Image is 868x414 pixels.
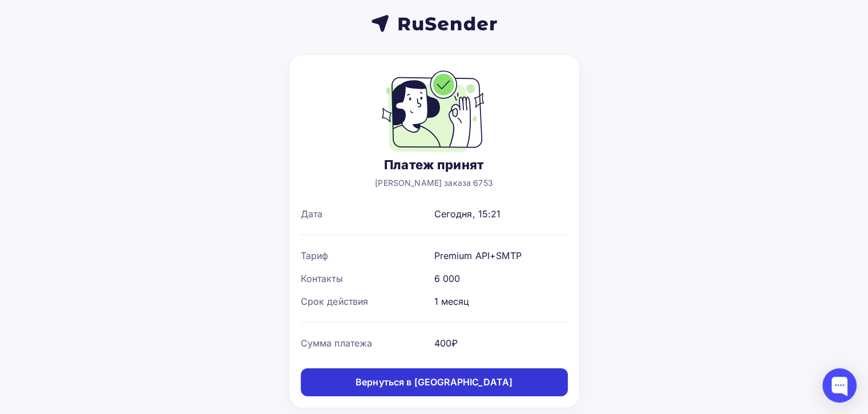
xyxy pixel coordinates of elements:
[434,207,501,221] div: Сегодня, 15:21
[301,249,434,262] div: Тариф
[301,272,434,285] div: Контакты
[434,249,522,262] div: Premium API+SMTP
[434,272,461,285] div: 6 000
[434,336,458,350] div: 400₽
[356,376,512,389] div: Вернуться в [GEOGRAPHIC_DATA]
[301,294,434,308] div: Срок действия
[301,336,434,350] div: Сумма платежа
[375,177,493,189] div: [PERSON_NAME] заказа 6753
[301,207,434,221] div: Дата
[434,294,470,308] div: 1 месяц
[375,157,493,173] div: Платеж принят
